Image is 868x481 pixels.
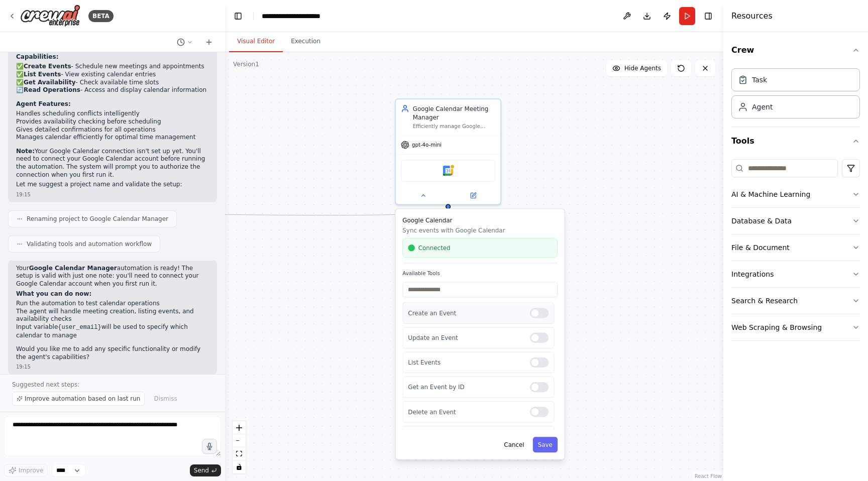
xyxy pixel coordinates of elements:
[149,392,182,406] button: Dismiss
[16,148,209,179] p: Your Google Calendar connection isn't set up yet. You'll need to connect your Google Calendar acc...
[16,86,209,94] li: 🔄 - Access and display calendar information
[16,79,209,87] li: ✅ - Check available time slots
[624,64,661,72] span: Hide Agents
[413,104,496,122] div: Google Calendar Meeting Manager
[24,86,80,93] strong: Read Operations
[413,123,496,130] div: Efficiently manage Google Calendar meetings by performing create, read, update, and delete operat...
[731,36,860,64] button: Crew
[16,134,209,142] li: Manages calendar efficiently for optimal time management
[731,288,860,314] button: Search & Research
[402,216,558,224] h3: Google Calendar
[24,79,76,86] strong: Get Availability
[16,181,209,189] p: Let me suggest a project name and validate the setup:
[20,5,80,27] img: Logo
[731,10,773,22] h4: Resources
[16,345,209,361] p: Would you like me to add any specific functionality or modify the agent's capabilities?
[233,421,246,434] button: zoom in
[408,383,523,392] p: Get an Event by ID
[12,381,213,389] p: Suggested next steps:
[229,31,283,52] button: Visual Editor
[58,324,101,331] code: {user_email}
[16,323,209,339] li: Input variable will be used to specify which calendar to manage
[752,102,773,112] div: Agent
[16,308,209,323] li: The agent will handle meeting creation, listing events, and availability checks
[24,71,61,78] strong: List Events
[173,36,197,48] button: Switch to previous chat
[695,473,722,479] a: React Flow attribution
[418,244,451,252] span: Connected
[731,261,860,287] button: Integrations
[16,363,209,371] div: 19:15
[731,127,860,155] button: Tools
[262,11,348,21] nav: breadcrumb
[408,408,523,416] p: Delete an Event
[731,181,860,207] button: AI & Machine Learning
[16,126,209,134] li: Gives detailed confirmations for all operations
[16,71,209,79] li: ✅ - View existing calendar entries
[4,464,48,477] button: Improve
[283,31,329,52] button: Execution
[16,290,91,297] strong: What you can do now:
[16,148,35,155] strong: Note:
[16,110,209,118] li: Handles scheduling conflicts intelligently
[402,226,558,235] p: Sync events with Google Calendar
[27,215,168,223] span: Renaming project to Google Calendar Manager
[408,333,523,342] p: Update an Event
[731,155,860,349] div: Tools
[412,142,442,149] span: gpt-4o-mini
[16,63,209,71] li: ✅ - Schedule new meetings and appointments
[16,118,209,126] li: Provides availability checking before scheduling
[88,10,114,22] div: BETA
[201,36,217,48] button: Start a new chat
[533,437,558,452] button: Save
[202,439,217,454] button: Click to speak your automation idea
[233,434,246,447] button: zoom out
[731,64,860,127] div: Crew
[402,270,558,277] label: Available Tools
[231,9,245,23] button: Hide left sidebar
[19,466,43,474] span: Improve
[701,9,715,23] button: Hide right sidebar
[499,437,529,452] button: Cancel
[25,395,140,403] span: Improve automation based on last run
[395,98,501,205] div: Google Calendar Meeting ManagerEfficiently manage Google Calendar meetings by performing create, ...
[190,464,221,476] button: Send
[752,75,767,85] div: Task
[233,447,246,460] button: fit view
[24,63,71,70] strong: Create Events
[16,53,58,60] strong: Capabilities:
[233,421,246,473] div: React Flow controls
[16,191,209,198] div: 19:15
[408,309,523,317] p: Create an Event
[12,392,145,406] button: Improve automation based on last run
[408,358,523,367] p: List Events
[443,166,453,176] img: Google Calendar
[731,314,860,340] button: Web Scraping & Browsing
[731,234,860,261] button: File & Document
[233,460,246,473] button: toggle interactivity
[606,60,667,76] button: Hide Agents
[16,100,71,107] strong: Agent Features:
[449,190,497,200] button: Open in side panel
[731,208,860,234] button: Database & Data
[154,395,177,403] span: Dismiss
[16,265,209,288] p: Your automation is ready! The setup is valid with just one note: you'll need to connect your Goog...
[233,60,259,68] div: Version 1
[194,466,209,474] span: Send
[29,265,117,272] strong: Google Calendar Manager
[16,300,209,308] li: Run the automation to test calendar operations
[27,240,152,248] span: Validating tools and automation workflow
